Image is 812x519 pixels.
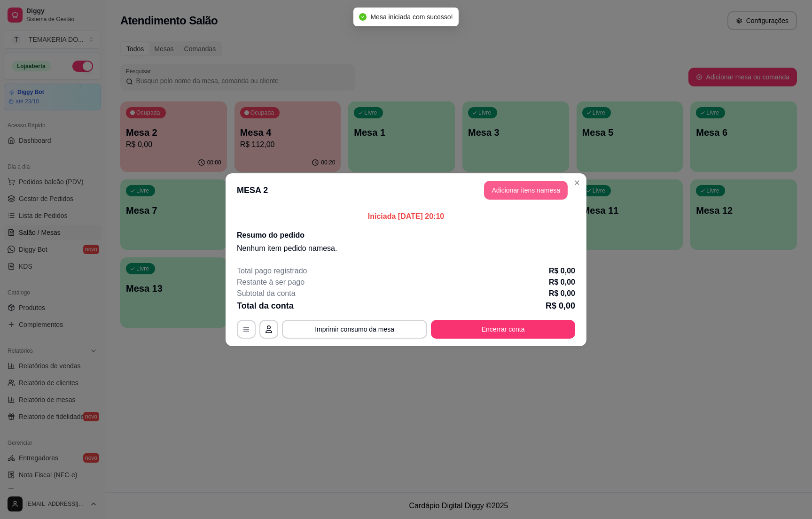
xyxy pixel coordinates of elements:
p: Nenhum item pedido na mesa . [237,243,575,254]
p: R$ 0,00 [549,265,575,277]
p: Restante à ser pago [237,277,304,288]
span: check-circle [359,13,367,21]
p: Subtotal da conta [237,288,296,299]
p: R$ 0,00 [549,277,575,288]
header: MESA 2 [226,173,586,207]
p: R$ 0,00 [549,288,575,299]
button: Imprimir consumo da mesa [282,320,427,339]
p: Iniciada [DATE] 20:10 [237,211,575,222]
button: Close [570,175,585,190]
span: Mesa iniciada com sucesso! [370,13,453,21]
button: Adicionar itens namesa [484,181,568,200]
p: Total pago registrado [237,265,307,277]
h2: Resumo do pedido [237,230,575,241]
p: Total da conta [237,299,294,312]
p: R$ 0,00 [546,299,575,312]
button: Encerrar conta [431,320,575,339]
